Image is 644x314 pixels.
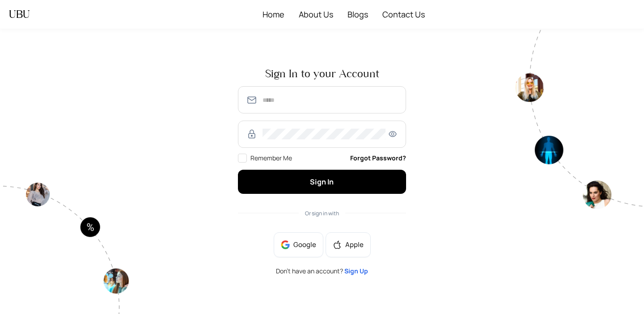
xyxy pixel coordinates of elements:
img: RzWbU6KsXbv8M5bTtlu7p38kHlzSfb4MlcTUAAAAASUVORK5CYII= [246,129,257,139]
button: Sign In [238,170,406,193]
span: Or sign in with [305,209,339,217]
span: Don’t have an account? [276,268,368,274]
img: google-BnAmSPDJ.png [281,240,290,249]
button: Google [274,232,323,257]
span: apple [333,240,342,249]
span: Google [293,240,316,250]
a: Forgot Password? [350,153,406,163]
span: Sign In to your Account [238,68,406,79]
a: Sign Up [344,267,368,275]
span: Apple [345,240,364,250]
button: appleApple [326,232,371,257]
img: SmmOVPU3il4LzjOz1YszJ8A9TzvK+6qU9RAAAAAElFTkSuQmCC [246,95,257,105]
span: Remember Me [250,154,292,162]
span: eye [387,130,398,138]
img: authpagecirlce2-Tt0rwQ38.png [515,29,644,209]
span: Sign In [310,177,334,187]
